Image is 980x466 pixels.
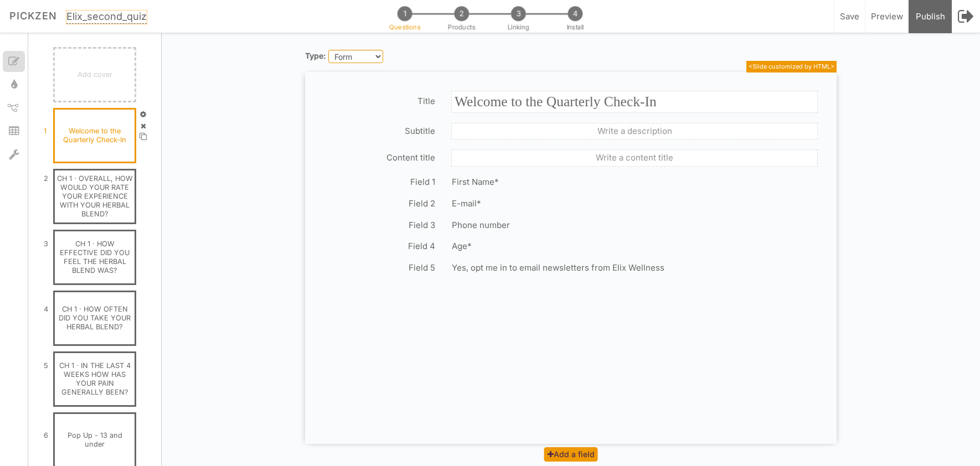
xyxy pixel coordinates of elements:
[398,6,412,21] span: 1
[316,220,443,231] div: Field 3
[316,177,443,188] div: Field 1
[44,127,47,136] span: 1
[840,11,859,22] span: Save
[316,199,443,209] div: Field 2
[53,108,136,163] div: 1 Welcome to the Quarterly Check-In
[916,11,945,22] span: Publish
[452,177,499,188] span: First Name*
[389,23,421,32] span: Questions
[56,305,133,332] div: Untitled
[316,126,443,137] div: Subtitle
[305,51,326,61] label: Type:
[53,291,136,346] div: 4 CH 1 · HOW OFTEN DID YOU TAKE YOUR HERBAL BLEND?
[56,431,133,449] div: Untitled
[53,47,136,102] div: Add cover
[56,240,133,275] div: Untitled
[44,174,48,183] span: 2
[316,241,443,252] div: Field 4
[455,94,814,110] h2: Welcome to the Quarterly Check-In
[508,23,530,32] span: Linking
[452,220,510,231] span: Phone number
[448,23,476,32] span: Products
[454,6,469,21] span: 2
[53,169,136,224] div: 2 CH 1 · OVERALL, HOW WOULD YOUR RATE YOUR EXPERIENCE WITH YOUR HERBAL BLEND?
[56,174,133,219] div: Untitled
[66,11,147,24] span: Untitled
[53,351,136,407] div: 5 CH 1 · IN THE LAST 4 WEEKS HOW HAS YOUR PAIN GENERALLY BEEN?
[56,127,133,144] div: Untitled
[548,6,602,21] li: 4 Install
[566,23,584,32] span: Install
[452,263,664,273] span: Yes, opt me in to email newsletters from Elix Wellness
[871,11,903,22] span: Preview
[316,153,443,163] div: Content title
[44,431,48,440] span: 6
[9,10,57,23] a: Pickzen
[749,63,834,70] span: <Slide customized by HTML>
[378,6,432,21] li: 1 Questions
[78,70,112,79] span: Add cover
[452,199,481,209] span: E-mail*
[434,6,489,21] li: 2 Products
[56,361,133,397] div: Untitled
[316,96,443,107] div: Title
[568,6,582,21] span: 4
[511,6,526,21] span: 3
[53,230,136,285] div: 3 CH 1 · HOW EFFECTIVE DID YOU FEEL THE HERBAL BLEND WAS?
[544,447,598,462] a: Add a field
[491,6,546,21] li: 3 Linking
[316,263,443,273] div: Field 5
[44,240,48,248] span: 3
[44,361,48,370] span: 5
[44,305,48,314] span: 4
